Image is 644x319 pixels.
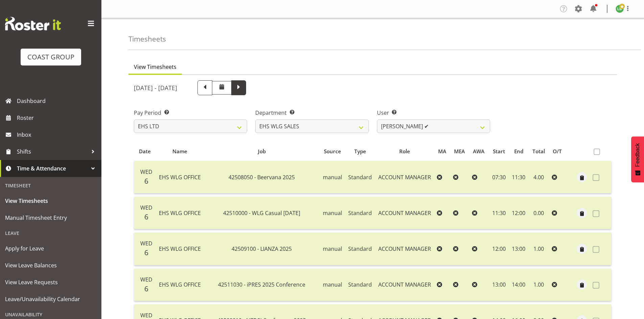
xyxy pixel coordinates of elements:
span: manual [323,245,342,252]
span: View Timesheets [5,196,96,206]
span: manual [323,281,342,288]
a: Leave/Unavailability Calendar [2,291,100,308]
span: 6 [144,212,148,221]
span: MEA [454,148,465,155]
img: Rosterit website logo [5,17,61,30]
span: ACCOUNT MANAGER [378,209,431,217]
label: Pay Period [134,109,247,117]
td: 13:00 [489,269,509,301]
td: 07:30 [489,161,509,193]
span: EHS WLG OFFICE [159,209,201,217]
a: View Timesheets [2,192,100,209]
td: 12:00 [489,233,509,265]
h4: Timesheets [128,35,166,43]
span: Apply for Leave [5,243,96,254]
div: Timesheet [2,179,100,192]
span: 42509100 - LIANZA 2025 [232,245,292,252]
span: ACCOUNT MANAGER [378,174,431,181]
span: 42508050 - Beervana 2025 [229,174,295,181]
td: 13:00 [509,233,528,265]
span: 6 [144,176,148,186]
span: Wed [140,204,152,211]
span: Dashboard [17,96,98,106]
span: Total [532,148,545,155]
span: manual [323,209,342,217]
a: View Leave Requests [2,274,100,291]
span: Roster [17,113,98,123]
td: 11:30 [509,161,528,193]
label: Department [255,109,368,117]
span: MA [438,148,446,155]
td: Standard [345,197,375,229]
span: 6 [144,248,148,257]
span: 6 [144,284,148,293]
td: Standard [345,233,375,265]
a: Manual Timesheet Entry [2,209,100,226]
td: 1.00 [528,269,549,301]
div: Leave [2,226,100,240]
a: Apply for Leave [2,240,100,257]
td: Standard [345,269,375,301]
span: ACCOUNT MANAGER [378,281,431,288]
span: Wed [140,168,152,176]
span: Time & Attendance [17,163,88,174]
td: Standard [345,161,375,193]
span: EHS WLG OFFICE [159,281,201,288]
span: View Timesheets [134,63,176,71]
span: End [514,148,523,155]
span: Leave/Unavailability Calendar [5,294,96,304]
span: View Leave Requests [5,277,96,287]
span: 42510000 - WLG Casual [DATE] [223,209,300,217]
span: O/T [553,148,562,155]
td: 4.00 [528,161,549,193]
span: Wed [140,312,152,319]
span: Job [258,148,266,155]
span: Manual Timesheet Entry [5,213,96,223]
span: ACCOUNT MANAGER [378,245,431,252]
button: Feedback - Show survey [631,136,644,182]
td: 0.00 [528,197,549,229]
span: Role [399,148,410,155]
span: 42511030 - iPRES 2025 Conference [218,281,305,288]
span: Source [324,148,341,155]
span: Wed [140,240,152,247]
span: Wed [140,276,152,283]
span: Type [354,148,366,155]
span: Date [139,148,151,155]
span: View Leave Balances [5,260,96,270]
span: Name [172,148,187,155]
span: AWA [473,148,484,155]
h5: [DATE] - [DATE] [134,84,177,91]
span: Feedback [635,143,641,167]
a: View Leave Balances [2,257,100,274]
td: 1.00 [528,233,549,265]
td: 12:00 [509,197,528,229]
td: 14:00 [509,269,528,301]
span: manual [323,174,342,181]
label: User [377,109,490,117]
div: COAST GROUP [27,52,74,62]
span: Start [493,148,505,155]
span: EHS WLG OFFICE [159,174,201,181]
img: lu-budden8051.jpg [616,5,624,13]
span: EHS WLG OFFICE [159,245,201,252]
span: Shifts [17,147,88,157]
span: Inbox [17,130,98,140]
td: 11:30 [489,197,509,229]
